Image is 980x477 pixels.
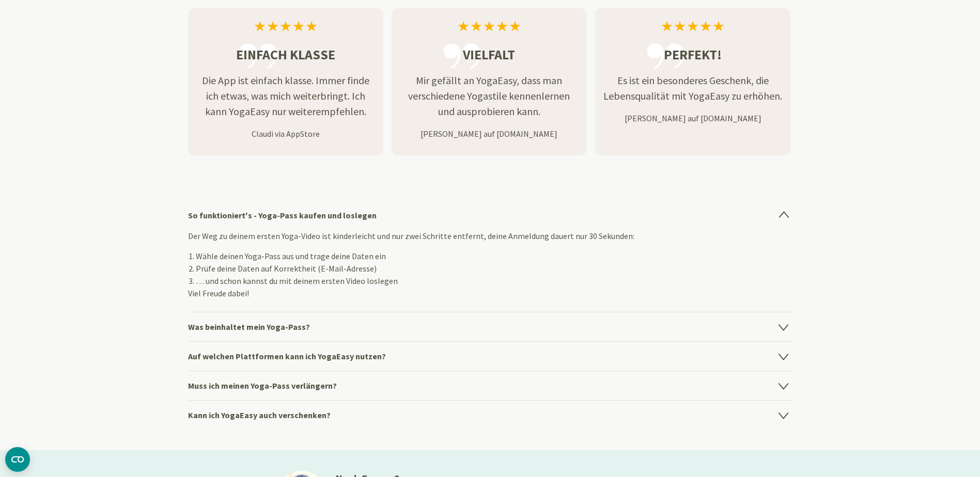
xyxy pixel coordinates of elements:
h4: Muss ich meinen Yoga-Pass verlängern? [188,371,792,400]
p: Mir gefällt an YogaEasy, dass man verschiedene Yogastile kennenlernen und ausprobieren kann. [392,73,587,119]
h4: Was beinhaltet mein Yoga-Pass? [188,312,792,341]
h3: Einfach klasse [188,44,383,65]
li: … und schon kannst du mit deinem ersten Video loslegen [196,275,792,287]
p: Claudi via AppStore [188,128,383,140]
p: [PERSON_NAME] auf [DOMAIN_NAME] [392,128,587,140]
h3: Vielfalt [392,44,587,65]
h4: So funktioniert's - Yoga-Pass kaufen und loslegen [188,201,792,230]
li: Prüfe deine Daten auf Korrektheit (E-Mail-Adresse) [196,262,792,275]
div: Der Weg zu deinem ersten Yoga-Video ist kinderleicht und nur zwei Schritte entfernt, deine Anmeld... [188,230,792,312]
h4: Kann ich YogaEasy auch verschenken? [188,400,792,430]
p: [PERSON_NAME] auf [DOMAIN_NAME] [595,112,790,124]
h3: Perfekt! [595,44,790,65]
li: Wähle deinen Yoga-Pass aus und trage deine Daten ein [196,250,792,262]
h4: Auf welchen Plattformen kann ich YogaEasy nutzen? [188,341,792,371]
button: CMP-Widget öffnen [5,447,30,472]
p: Es ist ein besonderes Geschenk, die Lebensqualität mit YogaEasy zu erhöhen. [595,73,790,104]
p: Die App ist einfach klasse. Immer finde ich etwas, was mich weiterbringt. Ich kann YogaEasy nur w... [188,73,383,119]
